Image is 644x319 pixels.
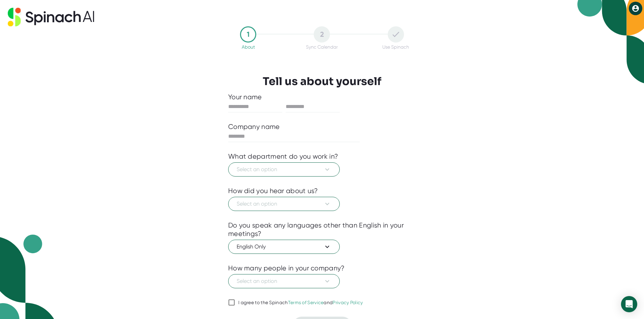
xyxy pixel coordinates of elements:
[314,26,330,43] div: 2
[382,44,409,50] div: Use Spinach
[242,44,255,50] div: About
[288,300,324,305] a: Terms of Service
[228,162,340,177] button: Select an option
[228,187,318,195] div: How did you hear about us?
[237,277,331,285] span: Select an option
[228,152,338,161] div: What department do you work in?
[228,93,416,101] div: Your name
[237,200,331,208] span: Select an option
[263,75,381,88] h3: Tell us about yourself
[228,274,340,288] button: Select an option
[228,197,340,211] button: Select an option
[238,300,363,306] div: I agree to the Spinach and
[228,123,280,131] div: Company name
[228,240,340,254] button: English Only
[228,221,416,238] div: Do you speak any languages other than English in your meetings?
[240,26,256,43] div: 1
[228,264,345,272] div: How many people in your company?
[237,243,331,251] span: English Only
[621,296,637,312] div: Open Intercom Messenger
[333,300,363,305] a: Privacy Policy
[237,165,331,174] span: Select an option
[306,44,338,50] div: Sync Calendar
